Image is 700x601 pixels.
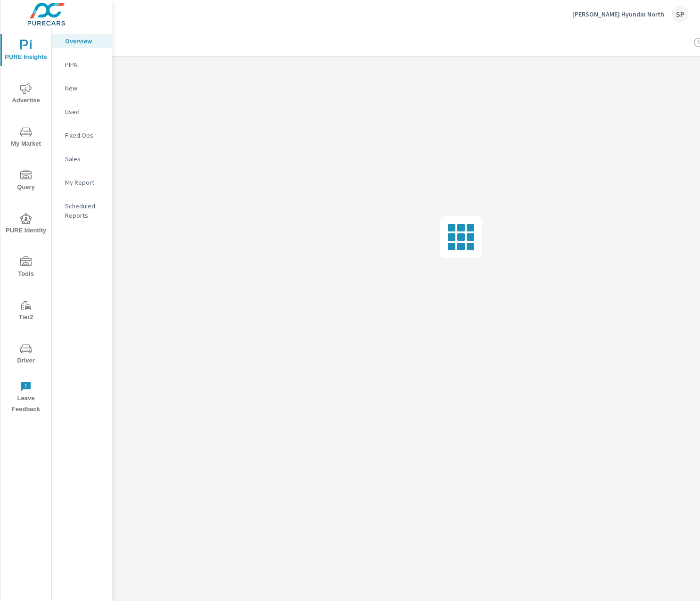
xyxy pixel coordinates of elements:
div: nav menu [0,28,51,419]
div: Fixed Ops [52,128,112,142]
span: Tier2 [3,300,49,323]
p: Scheduled Reports [65,201,104,220]
span: Driver [3,343,49,366]
p: Sales [65,154,104,164]
p: Overview [65,36,104,46]
div: PIPA [52,58,112,72]
div: New [52,81,112,95]
span: Advertise [3,83,49,106]
div: Sales [52,152,112,166]
div: My Report [52,175,112,189]
span: Tools [3,256,49,280]
p: PIPA [65,60,104,69]
p: New [65,83,104,93]
p: My Report [65,178,104,187]
span: My Market [3,126,49,149]
p: Fixed Ops [65,131,104,140]
div: Scheduled Reports [52,199,112,222]
div: Used [52,105,112,119]
p: [PERSON_NAME] Hyundai North [572,10,664,18]
span: PURE Insights [3,40,49,63]
p: Used [65,107,104,116]
div: Overview [52,34,112,48]
span: Leave Feedback [3,381,49,415]
div: SP [672,6,689,23]
span: Query [3,170,49,193]
span: PURE Identity [3,213,49,236]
